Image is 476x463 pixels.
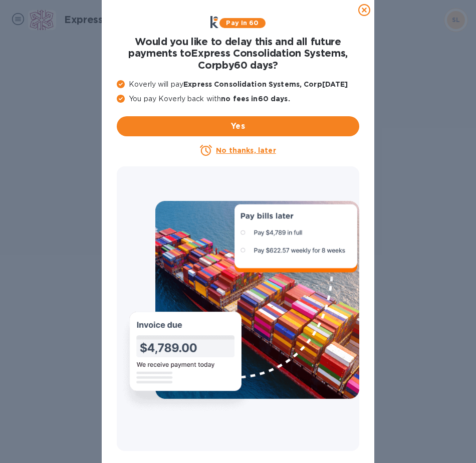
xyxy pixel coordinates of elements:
span: Yes [125,120,351,132]
u: No thanks, later [216,146,276,154]
h1: Would you like to delay this and all future payments to Express Consolidation Systems, Corp by 60... [117,36,359,71]
p: Koverly will pay [117,79,359,90]
p: You pay Koverly back with [117,94,359,104]
button: Yes [117,116,359,136]
b: no fees in 60 days . [221,95,290,103]
b: Express Consolidation Systems, Corp [DATE] [183,80,348,88]
b: Pay in 60 [226,19,259,27]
